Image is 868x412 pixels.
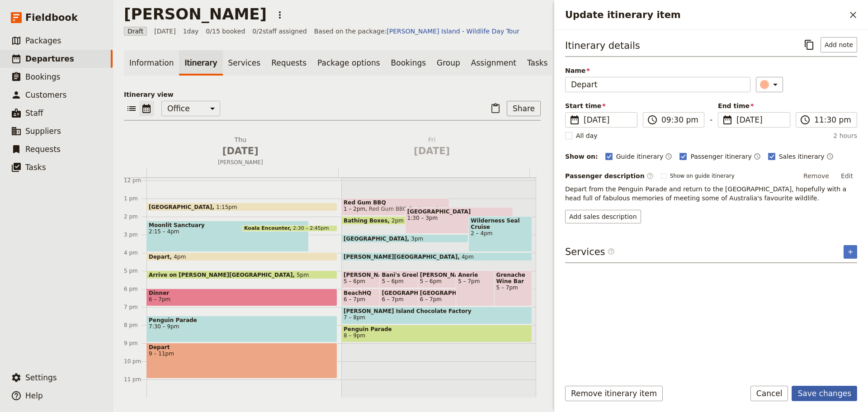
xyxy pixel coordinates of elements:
span: Bani's Greek Restaurant [382,272,442,278]
button: Share [507,101,541,116]
span: 8 – 9pm [344,332,365,339]
span: 5 – 6pm [420,278,442,284]
span: Red Gum BBQ [344,199,447,206]
span: [DATE] [342,144,523,158]
div: Red Gum BBQ1 – 2pmRed Gum BBQ Restaurant [341,198,449,216]
h1: [PERSON_NAME] [124,5,267,23]
a: Assignment [466,50,522,76]
span: Guide itinerary [616,152,664,161]
span: [DATE] [736,114,784,125]
span: BeachHQ [344,290,404,296]
span: ​ [646,172,654,180]
span: 6 – 7pm [382,296,403,303]
button: Remove [799,169,833,183]
span: Settings [25,373,57,382]
span: Requests [25,145,61,154]
input: Name [565,77,750,92]
span: 2 – 4pm [471,230,530,237]
span: [DATE] [154,27,175,36]
span: ​ [800,114,811,125]
span: 6 – 7pm [420,296,442,303]
button: Add sales description [565,210,641,223]
h3: Services [565,245,615,259]
span: Bookings [25,72,60,81]
span: Grenache Wine Bar [496,272,530,284]
h2: Fri [342,135,523,158]
div: Dinner6 – 7pm [146,289,337,306]
span: Anerie [458,272,518,278]
span: 3pm [411,236,423,242]
span: Name [565,66,750,75]
div: Depart9 – 11pm [146,343,337,379]
span: Start time [565,101,637,110]
span: [GEOGRAPHIC_DATA] [344,236,411,242]
span: - [710,114,712,128]
span: [PERSON_NAME] Trattoria [420,272,480,278]
span: Dinner [149,290,335,296]
span: 4pm [462,254,474,260]
label: Passenger description [565,171,654,180]
div: Arrive on [PERSON_NAME][GEOGRAPHIC_DATA]5pm [146,270,337,279]
span: Depart [149,254,174,260]
a: Tasks [522,50,553,76]
button: Copy itinerary item [802,37,817,52]
span: [DATE] [584,114,632,125]
div: Wilderness Seal Cruise2 – 4pm [468,216,532,252]
span: ​ [608,248,615,255]
span: 5pm [297,272,309,278]
a: Requests [266,50,312,76]
button: Actions [272,7,288,23]
span: 2:15 – 4pm [149,228,307,235]
span: ​ [569,114,580,125]
span: [DATE] [150,144,331,158]
span: [GEOGRAPHIC_DATA] [420,290,480,296]
span: Moonlit Sanctuary [149,222,307,228]
div: 8 pm [124,322,146,329]
div: Show on: [565,152,598,161]
button: Edit [837,169,857,183]
div: Grenache Wine Bar5 – 7pm [494,270,532,306]
span: Depart [149,344,335,350]
div: 7 pm [124,303,146,311]
div: [GEOGRAPHIC_DATA]6 – 7pm [379,289,444,306]
button: List view [124,101,139,116]
span: Staff [25,109,43,118]
span: Suppliers [25,127,61,136]
a: Information [124,50,179,76]
span: ​ [647,114,658,125]
span: 5 – 7pm [458,278,518,284]
span: 7:30 – 9pm [149,323,335,330]
span: 2pm [392,218,404,223]
div: ​ [761,79,781,90]
button: Add note [821,37,857,52]
span: Red Gum BBQ Restaurant [365,206,439,212]
span: Help [25,391,43,400]
span: Passenger itinerary [690,152,751,161]
span: Packages [25,36,61,45]
div: BeachHQ6 – 7pm [341,289,406,306]
a: Group [431,50,466,76]
button: Fri [DATE] [338,135,530,161]
span: [GEOGRAPHIC_DATA] [407,208,511,215]
span: Departures [25,54,74,63]
span: Customers [25,90,66,99]
div: [PERSON_NAME] Island Chocolate Factory7 – 8pm [341,307,532,324]
span: ​ [722,114,733,125]
div: [GEOGRAPHIC_DATA]1:30 – 3pm [405,207,513,234]
a: Services [223,50,266,76]
button: Time shown on passenger itinerary [754,151,761,162]
div: 12 pm [124,177,146,184]
span: [PERSON_NAME] [146,159,335,166]
button: Paste itinerary item [488,101,503,116]
div: Penguin Parade7:30 – 9pm [146,316,337,342]
span: Koala Encounter [244,226,293,231]
button: Close drawer [845,7,861,23]
div: 2 pm [124,213,146,220]
span: 1:15pm [216,204,237,210]
input: ​ [661,114,698,125]
span: 5 – 7pm [496,284,530,291]
span: [PERSON_NAME] Water Brewery Restaurant [344,272,404,278]
span: 6 – 7pm [149,296,170,303]
span: Show on guide itinerary [670,172,735,180]
div: 1 pm [124,195,146,202]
